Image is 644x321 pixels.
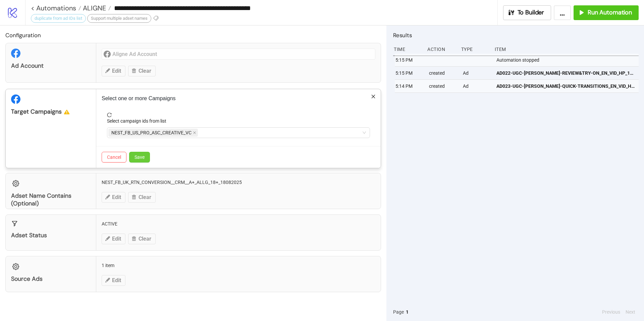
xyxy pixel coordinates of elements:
span: close [371,94,376,99]
button: ... [554,5,571,20]
div: Time [393,43,422,56]
a: < Automations [31,5,81,11]
div: 5:15 PM [395,67,424,79]
a: AD022-UGC-[PERSON_NAME]-REVIEW&TRY-ON_EN_VID_HP_11092025_F_NSE_SC11_USP7_ [496,67,636,79]
div: Type [461,43,489,56]
a: AD023-UGC-[PERSON_NAME]-QUICK-TRANSITIONS_EN_VID_HP_11092025_F_NSE_SC11_USP7_ [496,80,636,92]
button: Next [624,308,637,316]
div: 5:14 PM [395,80,424,92]
span: AD022-UGC-[PERSON_NAME]-REVIEW&TRY-ON_EN_VID_HP_11092025_F_NSE_SC11_USP7_ [496,69,636,77]
div: 5:15 PM [395,54,424,66]
a: ALIGNE [81,5,111,11]
span: Run Automation [588,9,632,16]
div: Ad [462,67,491,79]
button: 1 [404,308,411,316]
span: AD023-UGC-[PERSON_NAME]-QUICK-TRANSITIONS_EN_VID_HP_11092025_F_NSE_SC11_USP7_ [496,82,636,90]
span: Cancel [107,154,121,160]
div: created [428,67,457,79]
button: To Builder [503,5,551,20]
h2: Configuration [5,31,381,40]
span: NEST_FB_US_PRO_ASC_CREATIVE_VC [108,129,198,137]
span: Save [135,154,145,160]
span: close [193,131,196,134]
div: duplicate from ad IDs list [31,14,86,23]
div: Support multiple adset names [87,14,151,23]
button: Save [129,152,150,163]
label: Select campaign ids from list [107,117,171,125]
div: Item [494,43,639,56]
button: Run Automation [574,5,639,20]
h2: Results [393,31,639,40]
div: Ad [462,80,491,92]
div: Target Campaigns [11,108,91,116]
div: Automation stopped [496,54,640,66]
span: NEST_FB_US_PRO_ASC_CREATIVE_VC [111,129,192,136]
button: Cancel [102,152,126,163]
div: Action [427,43,455,56]
span: Page [393,308,404,316]
span: reload [107,113,370,117]
span: To Builder [518,9,544,16]
span: ALIGNE [81,4,106,12]
p: Select one or more Campaigns [102,94,375,103]
button: Previous [600,308,622,316]
div: created [428,80,457,92]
